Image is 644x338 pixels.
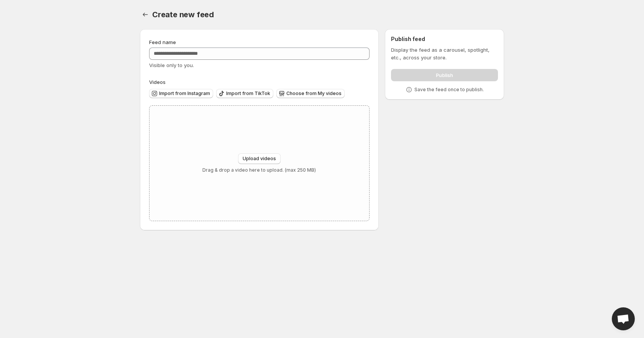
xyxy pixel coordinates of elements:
p: Drag & drop a video here to upload. (max 250 MB) [202,167,316,173]
p: Save the feed once to publish. [414,87,484,93]
span: Create new feed [152,10,214,19]
span: Upload videos [243,156,276,162]
span: Import from Instagram [159,90,210,97]
h2: Publish feed [391,35,498,43]
span: Videos [149,79,166,85]
button: Settings [140,9,151,20]
button: Choose from My videos [276,89,345,98]
p: Display the feed as a carousel, spotlight, etc., across your store. [391,46,498,61]
button: Upload videos [238,153,281,164]
div: Open chat [612,307,635,330]
span: Import from TikTok [226,90,270,97]
span: Choose from My videos [286,90,342,97]
button: Import from TikTok [216,89,273,98]
button: Import from Instagram [149,89,213,98]
span: Feed name [149,39,176,45]
span: Visible only to you. [149,62,194,68]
